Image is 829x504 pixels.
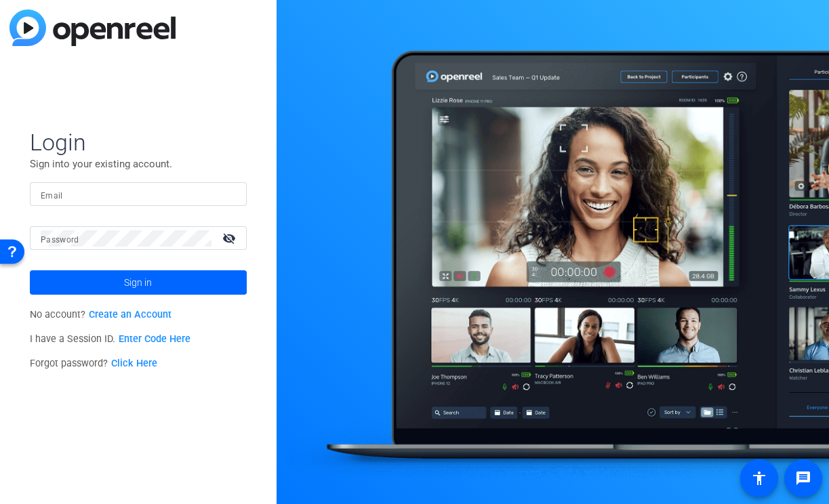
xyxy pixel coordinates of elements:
mat-icon: visibility_off [214,228,247,248]
span: I have a Session ID. [30,333,190,345]
mat-icon: accessibility [751,470,767,486]
span: Sign in [124,266,152,299]
button: Sign in [30,270,247,295]
mat-label: Email [41,191,63,201]
a: Click Here [111,358,157,369]
input: Enter Email Address [41,186,236,203]
p: Sign into your existing account. [30,156,247,171]
mat-label: Password [41,235,79,245]
span: Forgot password? [30,358,157,369]
span: Login [30,128,247,156]
span: No account? [30,309,171,320]
a: Enter Code Here [119,333,190,345]
a: Create an Account [89,309,171,320]
img: blue-gradient.svg [9,9,176,46]
mat-icon: message [795,470,811,486]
